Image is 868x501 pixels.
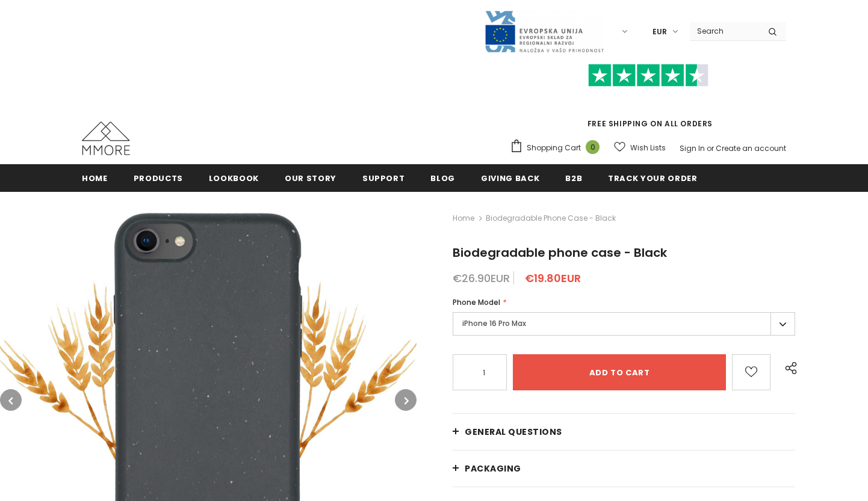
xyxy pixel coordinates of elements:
[453,211,474,226] a: Home
[525,271,581,286] span: €19.80EUR
[453,312,795,336] label: iPhone 16 Pro Max
[362,164,405,191] a: support
[630,142,666,154] span: Wish Lists
[453,414,795,450] a: General Questions
[653,26,667,38] span: EUR
[608,173,697,184] span: Track your order
[465,426,562,438] span: General Questions
[614,137,666,158] a: Wish Lists
[453,297,500,307] span: Phone Model
[716,143,786,153] a: Create an account
[453,450,795,487] a: PACKAGING
[527,142,581,154] span: Shopping Cart
[285,173,336,184] span: Our Story
[588,64,708,87] img: Trust Pilot Stars
[82,164,108,191] a: Home
[430,164,455,191] a: Blog
[82,173,108,184] span: Home
[484,26,604,36] a: Javni Razpis
[690,22,759,40] input: Search Site
[510,139,606,157] a: Shopping Cart 0
[453,271,510,286] span: €26.90EUR
[430,173,455,184] span: Blog
[565,173,582,184] span: B2B
[465,463,521,475] span: PACKAGING
[134,173,183,184] span: Products
[484,10,604,54] img: Javni Razpis
[707,143,714,153] span: or
[586,140,600,154] span: 0
[362,173,405,184] span: support
[209,173,259,184] span: Lookbook
[285,164,336,191] a: Our Story
[565,164,582,191] a: B2B
[134,164,183,191] a: Products
[486,211,616,226] span: Biodegradable phone case - Black
[82,121,130,155] img: MMORE Cases
[608,164,697,191] a: Track your order
[209,164,259,191] a: Lookbook
[481,164,539,191] a: Giving back
[510,87,786,118] iframe: Customer reviews powered by Trustpilot
[481,173,539,184] span: Giving back
[680,143,705,153] a: Sign In
[510,69,786,129] span: FREE SHIPPING ON ALL ORDERS
[513,354,726,390] input: Add to cart
[453,244,667,261] span: Biodegradable phone case - Black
